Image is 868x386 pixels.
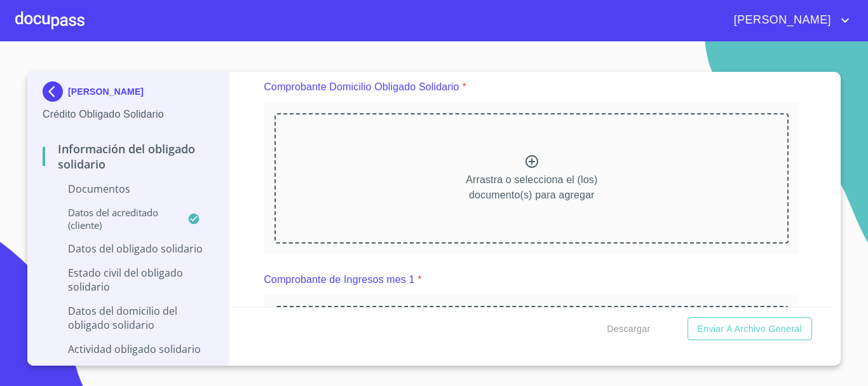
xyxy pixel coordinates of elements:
span: Enviar a Archivo General [698,321,802,337]
p: Datos del Domicilio del Obligado Solidario [43,304,214,332]
p: Arrastra o selecciona el (los) documento(s) para agregar [466,172,597,203]
p: Actividad obligado solidario [43,342,214,356]
span: [PERSON_NAME] [724,10,837,31]
p: Información del Obligado Solidario [43,141,214,172]
p: [PERSON_NAME] [68,86,144,97]
button: Enviar a Archivo General [688,317,812,341]
button: Descargar [602,317,655,341]
p: Crédito Obligado Solidario [43,107,214,122]
p: Estado civil del obligado solidario [43,266,214,294]
button: account of current user [724,10,853,31]
p: Documentos [43,182,214,196]
span: Descargar [607,321,650,337]
p: Comprobante de Ingresos mes 1 [264,272,414,287]
p: Datos del acreditado (cliente) [43,206,187,231]
img: Docupass spot blue [43,81,68,102]
p: Datos del obligado solidario [43,242,214,256]
div: [PERSON_NAME] [43,81,214,107]
p: Comprobante Domicilio Obligado Solidario [264,79,459,95]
